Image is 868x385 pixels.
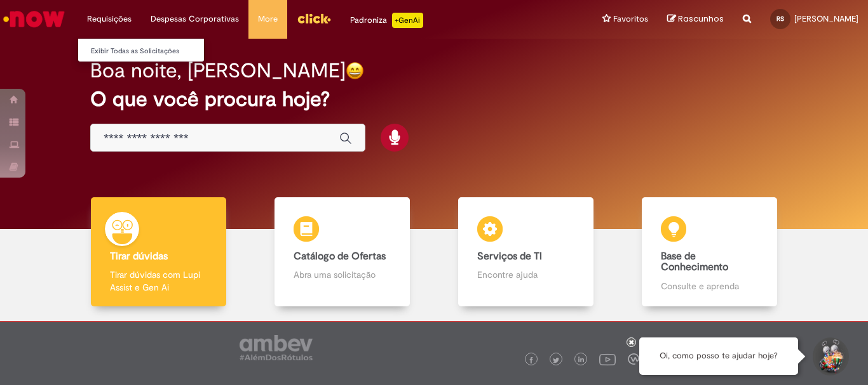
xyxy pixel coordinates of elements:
[392,13,423,28] p: +GenAi
[477,268,574,281] p: Encontre ajuda
[294,268,390,281] p: Abra uma solicitação
[661,250,728,274] b: Base de Conhecimento
[90,60,346,82] h2: Boa noite, [PERSON_NAME]
[639,337,798,375] div: Oi, como posso te ajudar hoje?
[110,268,207,294] p: Tirar dúvidas com Lupi Assist e Gen Ai
[553,357,559,363] img: logo_footer_twitter.png
[78,38,205,62] ul: Requisições
[618,197,801,307] a: Base de Conhecimento Consulte e aprenda
[87,13,132,25] span: Requisições
[110,250,168,263] b: Tirar dúvidas
[477,250,542,263] b: Serviços de TI
[90,88,778,110] h2: O que você procura hoje?
[667,13,724,25] a: Rascunhos
[1,6,67,32] img: ServiceNow
[78,44,218,58] a: Exibir Todas as Solicitações
[528,357,534,363] img: logo_footer_facebook.png
[67,197,250,307] a: Tirar dúvidas Tirar dúvidas com Lupi Assist e Gen Ai
[350,13,423,28] div: Padroniza
[297,9,331,28] img: click_logo_yellow_360x200.png
[794,13,858,24] span: [PERSON_NAME]
[776,15,784,23] span: RS
[434,197,618,307] a: Serviços de TI Encontre ajuda
[294,250,386,263] b: Catálogo de Ofertas
[628,353,639,365] img: logo_footer_workplace.png
[811,337,849,375] button: Iniciar Conversa de Suporte
[678,13,724,25] span: Rascunhos
[613,13,648,25] span: Favoritos
[240,335,313,360] img: logo_footer_ambev_rotulo_gray.png
[258,13,278,25] span: More
[346,62,364,80] img: happy-face.png
[599,351,616,367] img: logo_footer_youtube.png
[578,356,585,364] img: logo_footer_linkedin.png
[250,197,434,307] a: Catálogo de Ofertas Abra uma solicitação
[151,13,239,25] span: Despesas Corporativas
[661,280,757,292] p: Consulte e aprenda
